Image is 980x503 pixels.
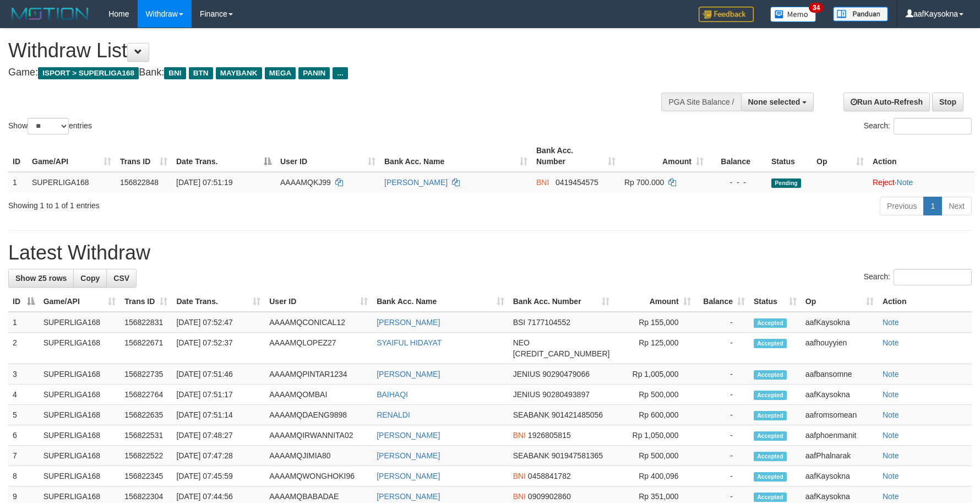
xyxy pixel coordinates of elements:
img: panduan.png [833,7,888,21]
td: SUPERLIGA168 [39,312,120,333]
td: [DATE] 07:47:28 [172,446,265,466]
span: Copy [80,274,100,283]
span: Accepted [754,391,787,400]
td: - [695,425,749,446]
span: Copy 0909902860 to clipboard [528,492,571,501]
td: 156822635 [120,405,172,425]
span: Show 25 rows [15,274,67,283]
td: aafphoenmanit [801,425,878,446]
th: Bank Acc. Name: activate to sort column ascending [372,291,508,312]
td: aafromsomean [801,405,878,425]
td: 7 [8,446,39,466]
td: 1 [8,172,28,192]
a: Stop [932,93,963,111]
a: Note [883,338,899,347]
td: 156822671 [120,333,172,364]
td: - [695,385,749,405]
td: 4 [8,385,39,405]
span: Accepted [754,318,787,328]
th: Action [878,291,972,312]
div: Showing 1 to 1 of 1 entries [8,196,400,211]
a: SYAIFUL HIDAYAT [377,338,442,347]
span: JENIUS [513,370,541,378]
a: Note [883,318,899,327]
div: - - - [712,177,763,188]
a: [PERSON_NAME] [377,318,440,327]
td: [DATE] 07:45:59 [172,466,265,486]
td: AAAAMQOMBAI [265,385,372,405]
td: SUPERLIGA168 [39,333,120,364]
th: ID [8,140,28,172]
th: Op: activate to sort column ascending [812,140,868,172]
th: Bank Acc. Name: activate to sort column ascending [380,140,532,172]
td: [DATE] 07:51:46 [172,364,265,385]
label: Search: [864,118,972,134]
a: Note [883,472,899,480]
a: Run Auto-Refresh [843,93,930,111]
td: 156822831 [120,312,172,333]
td: SUPERLIGA168 [39,425,120,446]
span: Copy 1926805815 to clipboard [528,431,571,440]
td: [DATE] 07:52:47 [172,312,265,333]
span: Accepted [754,472,787,482]
th: Op: activate to sort column ascending [801,291,878,312]
a: [PERSON_NAME] [377,451,440,460]
span: Copy 901947581365 to clipboard [552,451,603,460]
span: Copy 90290479066 to clipboard [542,370,590,378]
td: - [695,405,749,425]
td: [DATE] 07:48:27 [172,425,265,446]
th: Trans ID: activate to sort column ascending [120,291,172,312]
td: AAAAMQIRWANNITA02 [265,425,372,446]
span: NEO [513,338,530,347]
td: 1 [8,312,39,333]
td: Rp 1,050,000 [614,425,695,446]
td: 8 [8,466,39,486]
span: BNI [513,472,526,480]
td: 6 [8,425,39,446]
a: CSV [106,269,137,288]
td: Rp 500,000 [614,446,695,466]
span: ISPORT > SUPERLIGA168 [38,67,139,79]
td: AAAAMQCONICAL12 [265,312,372,333]
th: Trans ID: activate to sort column ascending [116,140,172,172]
a: Note [883,492,899,501]
span: Accepted [754,452,787,461]
td: 156822764 [120,385,172,405]
td: 156822735 [120,364,172,385]
td: AAAAMQJIMIA80 [265,446,372,466]
td: 156822345 [120,466,172,486]
td: SUPERLIGA168 [39,385,120,405]
td: SUPERLIGA168 [28,172,116,192]
th: Game/API: activate to sort column ascending [28,140,116,172]
span: 156822848 [120,178,159,187]
td: SUPERLIGA168 [39,446,120,466]
input: Search: [894,118,972,134]
th: Game/API: activate to sort column ascending [39,291,120,312]
td: SUPERLIGA168 [39,466,120,486]
a: Note [883,390,899,399]
a: Next [941,197,972,215]
td: SUPERLIGA168 [39,364,120,385]
td: SUPERLIGA168 [39,405,120,425]
button: None selected [741,93,814,111]
th: Bank Acc. Number: activate to sort column ascending [532,140,620,172]
h1: Latest Withdraw [8,242,972,264]
label: Search: [864,269,972,285]
td: [DATE] 07:52:37 [172,333,265,364]
th: Bank Acc. Number: activate to sort column ascending [509,291,614,312]
td: aafKaysokna [801,312,878,333]
td: [DATE] 07:51:14 [172,405,265,425]
span: [DATE] 07:51:19 [176,178,232,187]
h4: Game: Bank: [8,67,643,78]
span: Copy 0419454575 to clipboard [556,178,598,187]
td: aafhouyyien [801,333,878,364]
span: Copy 0458841782 to clipboard [528,472,571,480]
span: BNI [513,492,526,501]
td: aafbansomne [801,364,878,385]
span: Copy 7177104552 to clipboard [527,318,570,327]
span: Copy 90280493897 to clipboard [542,390,590,399]
a: Show 25 rows [8,269,74,288]
td: Rp 1,005,000 [614,364,695,385]
span: Pending [771,179,801,188]
a: Reject [873,178,895,187]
